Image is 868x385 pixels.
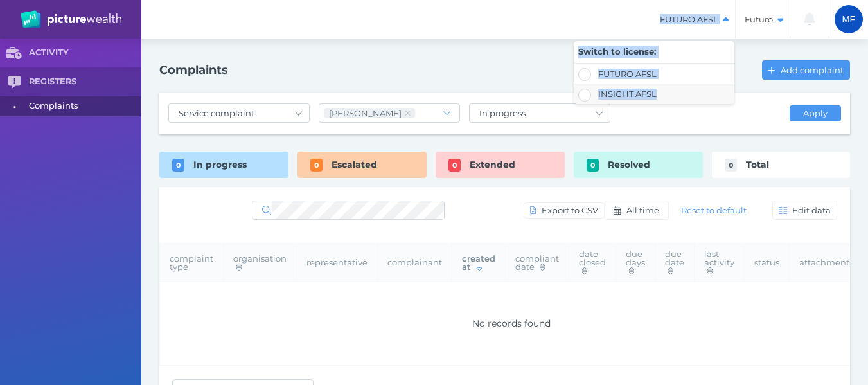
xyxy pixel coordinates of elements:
span: No records found [472,318,551,329]
span: last activity [704,249,734,276]
span: date closed [579,249,606,276]
button: Export to CSV [524,202,605,219]
span: Futuro [736,14,790,25]
button: Reset to default [675,201,753,220]
span: Export to CSV [539,205,604,215]
span: Switch to license: [578,46,656,57]
button: Add complaint [762,60,850,80]
span: MF [842,14,855,24]
span: In progress [193,159,247,170]
span: due days [626,249,645,276]
h1: Complaints [159,63,228,77]
button: Apply [790,105,841,121]
span: FUTURO AFSL [598,69,730,80]
span: Edit data [790,205,837,215]
img: PW [21,10,121,28]
span: REGISTERS [29,76,141,87]
span: Apply [797,108,833,118]
span: All time [624,205,665,215]
span: Reset to default [676,205,752,215]
span: compliant date [515,253,559,272]
span: Add complaint [778,65,849,75]
span: ACTIVITY [29,48,141,58]
span: INSIGHT AFSL [598,89,730,100]
th: status [745,244,790,282]
th: complainant [378,244,452,282]
span: Escalated [332,159,377,170]
span: FUTURO AFSL [651,14,735,25]
span: Extended [470,159,515,170]
div: Michael Frawley [835,5,863,33]
th: attachments [790,244,864,282]
button: All time [605,201,669,220]
span: Total [746,159,769,170]
span: due date [665,249,684,276]
span: created at [462,253,495,272]
th: complaint type [160,244,224,282]
span: organisation [233,253,287,272]
span: Resolved [608,159,650,170]
div: Cameron McLean [329,108,402,118]
button: Edit data [772,201,837,220]
th: representative [297,244,378,282]
span: Complaints [29,96,137,116]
